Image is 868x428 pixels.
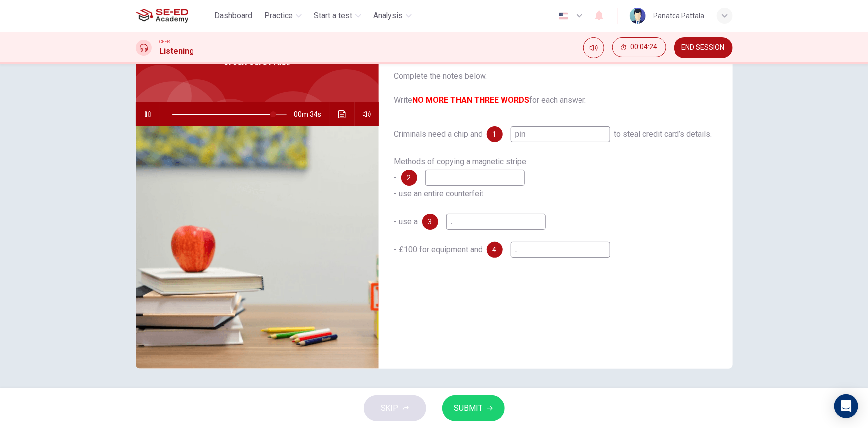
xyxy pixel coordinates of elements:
img: SE-ED Academy logo [136,6,188,26]
h1: Listening [160,45,194,57]
span: - £100 for equipment and [394,245,483,254]
span: 00m 34s [294,102,330,126]
button: Dashboard [210,7,256,25]
button: Click to see the audio transcription [334,102,350,126]
div: Mute [583,37,604,58]
img: Profile picture [630,8,646,24]
span: Methods of copying a magnetic stripe: - [394,157,528,182]
span: 2 [407,174,411,181]
img: en [557,12,570,20]
b: NO MORE THAN THREE WORDS [413,95,530,105]
span: Complete the notes below. Write for each answer. [394,70,717,106]
span: - use an entire counterfeit [394,189,484,198]
button: SUBMIT [442,395,505,421]
span: Dashboard [214,10,252,22]
div: Open Intercom Messenger [834,394,858,418]
span: END SESSION [682,44,725,52]
span: SUBMIT [454,401,483,415]
span: 1 [493,131,497,138]
button: Analysis [369,7,416,25]
span: Start a test [314,10,352,22]
a: SE-ED Academy logo [136,6,211,26]
span: CEFR [160,38,170,45]
button: 00:04:24 [612,37,666,57]
span: 3 [428,218,432,225]
button: END SESSION [674,37,733,58]
img: Credit Card Fraud [136,126,379,369]
span: - use a [394,217,418,226]
span: Criminals need a chip and [394,129,483,139]
span: to steal credit card’s details. [614,129,712,139]
div: Hide [612,37,666,58]
span: 4 [493,246,497,253]
button: Practice [260,7,306,25]
span: 00:04:24 [631,43,658,51]
span: Practice [264,10,293,22]
button: Start a test [310,7,365,25]
div: Panatda Pattala [654,10,705,22]
span: Analysis [373,10,403,22]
